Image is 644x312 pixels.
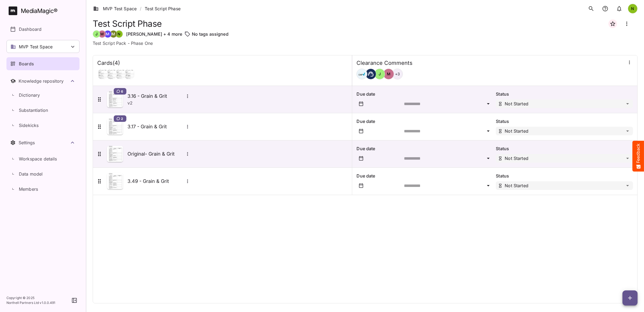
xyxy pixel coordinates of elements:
[19,156,57,162] p: Workspace details
[19,140,69,145] div: Settings
[6,300,56,305] p: Northell Partners Ltd v 1.0.0.491
[98,30,106,38] div: M
[600,3,611,14] button: notifications
[184,178,191,185] button: More options for 3.49 - Grain & Grit
[19,92,40,98] p: Dictionary
[6,75,79,133] nav: Knowledge repository
[6,119,79,132] a: Sidekicks
[496,173,633,179] p: Status
[6,75,79,88] button: Toggle Knowledge repository
[6,167,79,180] a: Data model
[107,146,123,162] img: Asset Thumbnail
[19,78,69,84] div: Knowledge repository
[107,119,123,135] img: Asset Thumbnail
[505,129,528,133] p: Not Started
[93,19,162,29] h1: Test Script Phase
[383,69,394,79] div: M
[115,30,123,38] div: N
[9,6,79,15] a: MediaMagic®
[104,30,112,38] div: M
[19,61,34,67] p: Boards
[620,17,633,30] button: Board more options
[356,91,494,97] p: Due date
[93,40,638,46] p: Test Script Pack - Phase One
[356,60,413,66] h4: Clearance Comments
[496,91,633,97] p: Status
[496,118,633,125] p: Status
[107,173,123,189] img: Asset Thumbnail
[127,93,184,99] h5: 3.16 - Grain & Grit
[184,31,191,37] img: tag-outline.svg
[19,186,38,192] p: Members
[19,26,41,32] p: Dashboard
[6,152,79,165] a: Workspace details
[6,23,79,36] a: Dashboard
[356,173,494,179] p: Due date
[184,123,191,130] button: More options for 3.17 - Grain & Grit
[6,136,79,197] nav: Settings
[19,122,39,129] p: Sidekicks
[6,296,56,300] p: Copyright © 2025
[19,43,53,50] p: MVP Test Space
[192,31,228,37] p: No tags assigned
[356,145,494,152] p: Due date
[110,30,117,38] div: M
[127,178,184,184] h5: 3.49 - Grain & Grit
[505,183,528,188] p: Not Started
[505,102,528,106] p: Not Started
[21,6,58,15] div: MediaMagic ®
[6,183,79,196] a: Members
[97,60,120,66] h4: Cards ( 4 )
[6,57,79,70] a: Boards
[127,100,133,106] p: v 2
[127,123,184,130] h5: 3.17 - Grain & Grit
[356,118,494,125] p: Due date
[140,5,141,12] span: /
[392,69,403,79] div: + 3
[126,31,182,37] p: [PERSON_NAME] + 4 more
[19,171,43,177] p: Data model
[121,89,123,93] span: 6
[121,116,123,121] span: 2
[505,156,528,160] p: Not Started
[107,91,123,108] img: Asset Thumbnail
[628,4,638,14] div: N
[632,141,644,172] button: Feedback
[93,30,100,38] div: J
[184,93,191,100] button: More options for 3.16 - Grain & Grit
[6,136,79,149] button: Toggle Settings
[184,150,191,157] button: More options for Original- Grain & Grit
[127,151,184,157] h5: Original- Grain & Grit
[6,104,79,117] a: Substantiation
[374,69,385,79] div: J
[496,145,633,152] p: Status
[586,3,597,14] button: search
[93,5,137,12] a: MVP Test Space
[614,3,625,14] button: notifications
[19,107,48,113] p: Substantiation
[6,89,79,102] a: Dictionary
